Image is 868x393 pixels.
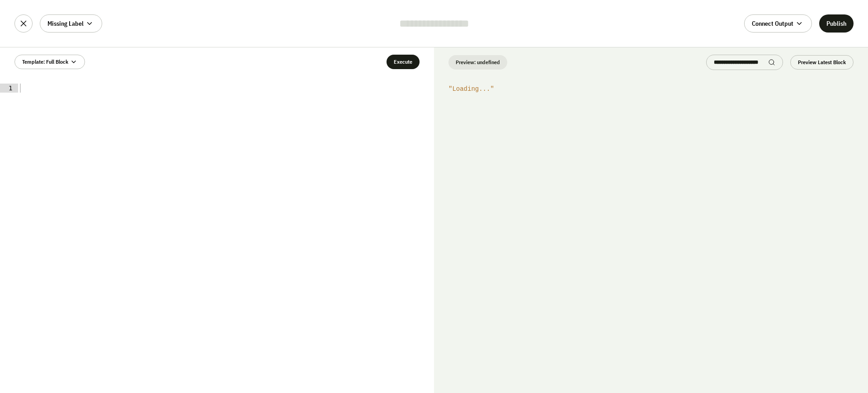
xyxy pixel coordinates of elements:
[752,19,793,28] span: Connect Output
[819,14,854,33] button: Publish
[448,85,494,93] span: " Loading... "
[790,55,854,70] button: Preview Latest Block
[22,58,68,65] span: Template: Full Block
[14,55,85,69] button: Template: Full Block
[387,55,420,69] button: Execute
[744,14,812,33] button: Connect Output
[47,19,84,28] span: Missing Label
[40,14,102,33] button: Missing Label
